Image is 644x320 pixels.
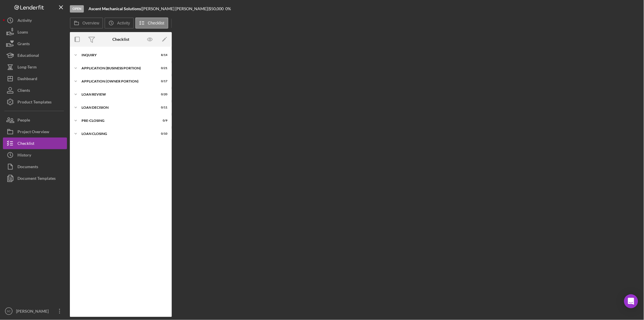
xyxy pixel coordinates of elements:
[157,53,167,57] div: 8 / 14
[3,38,67,50] button: Grants
[148,21,164,25] label: Checklist
[3,73,67,85] button: Dashboard
[157,119,167,122] div: 0 / 9
[3,85,67,96] button: Clients
[89,6,141,11] b: Ascent Mechanical Solutions
[3,50,67,61] button: Educational
[82,80,153,83] div: APPLICATION (OWNER PORTION)
[3,15,67,26] button: Activity
[17,73,37,86] div: Dashboard
[17,138,34,151] div: Checklist
[3,149,67,161] button: History
[117,21,130,25] label: Activity
[82,119,153,122] div: PRE-CLOSING
[17,85,30,98] div: Clients
[209,6,224,11] span: $50,000
[135,17,168,29] button: Checklist
[3,305,67,317] button: SC[PERSON_NAME]
[7,310,10,313] text: SC
[17,50,39,63] div: Educational
[82,93,153,96] div: LOAN REVIEW
[82,53,153,57] div: INQUIRY
[624,294,638,308] div: Open Intercom Messenger
[112,37,129,42] div: Checklist
[157,93,167,96] div: 0 / 20
[17,96,52,109] div: Product Templates
[17,114,30,127] div: People
[82,66,153,70] div: APPLICATION (BUSINESS PORTION)
[17,126,49,139] div: Project Overview
[17,61,37,74] div: Long-Term
[225,6,231,11] div: 0 %
[17,26,28,39] div: Loans
[157,80,167,83] div: 0 / 17
[105,17,134,29] button: Activity
[17,38,30,51] div: Grants
[15,305,52,319] div: [PERSON_NAME]
[157,66,167,70] div: 0 / 21
[157,132,167,136] div: 0 / 10
[3,26,67,38] button: Loans
[82,21,99,25] label: Overview
[3,173,67,184] button: Document Templates
[89,6,142,11] div: |
[82,106,153,109] div: LOAN DECISION
[17,173,56,186] div: Document Templates
[3,96,67,108] button: Product Templates
[17,15,32,28] div: Activity
[17,149,31,162] div: History
[3,61,67,73] button: Long-Term
[82,132,153,136] div: LOAN CLOSING
[70,5,84,13] div: Open
[3,126,67,138] button: Project Overview
[3,138,67,149] button: Checklist
[157,106,167,109] div: 0 / 11
[17,161,38,174] div: Documents
[142,6,209,11] div: [PERSON_NAME] [PERSON_NAME] |
[70,17,103,29] button: Overview
[3,114,67,126] button: People
[3,161,67,173] button: Documents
